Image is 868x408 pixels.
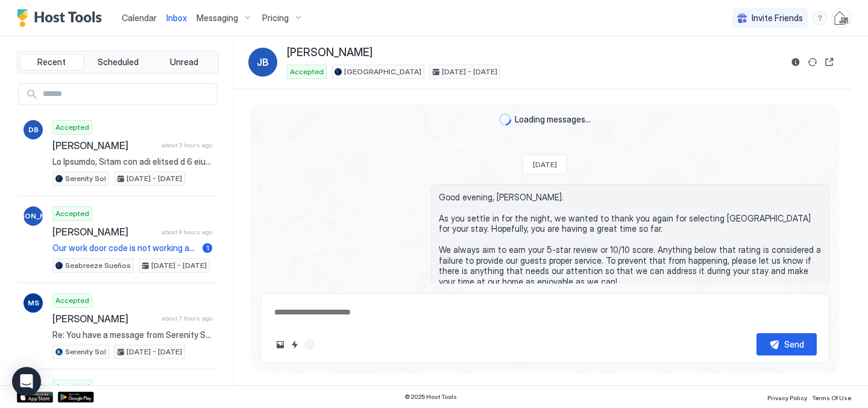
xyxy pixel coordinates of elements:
[127,346,182,357] span: [DATE] - [DATE]
[287,46,373,60] span: [PERSON_NAME]
[28,298,39,308] span: MS
[822,55,837,69] button: Open reservation
[752,13,803,24] span: Invite Friends
[206,243,209,252] span: 1
[98,57,139,68] span: Scheduled
[58,392,94,403] a: Google Play Store
[439,192,822,308] span: Good evening, [PERSON_NAME]. As you settle in for the night, we wanted to thank you again for sel...
[197,13,238,24] span: Messaging
[4,211,63,222] span: [PERSON_NAME]
[38,84,217,104] input: Input Field
[533,160,557,169] span: [DATE]
[515,114,591,125] span: Loading messages...
[166,11,187,24] a: Inbox
[162,314,212,322] span: about 7 hours ago
[288,337,302,352] button: Quick reply
[767,394,807,401] span: Privacy Policy
[788,55,803,69] button: Reservation information
[152,54,216,71] button: Unread
[442,66,497,77] span: [DATE] - [DATE]
[127,173,182,184] span: [DATE] - [DATE]
[55,122,89,133] span: Accepted
[86,54,150,71] button: Scheduled
[12,367,41,396] div: Open Intercom Messenger
[28,124,39,135] span: DB
[65,346,106,357] span: Serenity Sol
[17,9,107,27] a: Host Tools Logo
[52,243,198,253] span: Our work door code is not working any longer could you please give us a new one or a master code
[55,295,89,306] span: Accepted
[162,228,212,236] span: about 8 hours ago
[812,394,851,401] span: Terms Of Use
[65,260,131,271] span: Seabreeze Sueños
[262,13,289,24] span: Pricing
[162,141,212,149] span: about 3 hours ago
[273,337,288,352] button: Upload image
[767,390,807,403] a: Privacy Policy
[166,13,187,23] span: Inbox
[65,173,106,184] span: Serenity Sol
[151,260,207,271] span: [DATE] - [DATE]
[813,11,827,25] div: menu
[812,390,851,403] a: Terms Of Use
[52,156,212,167] span: Lo Ipsumdo, Sitam con adi elitsed d 6 eiusm temp inc 8 utlabo et Dolorema Ali enim Adm, Veniamq 2...
[832,8,851,28] div: User profile
[17,51,219,74] div: tab-group
[122,11,157,24] a: Calendar
[20,54,84,71] button: Recent
[290,66,324,77] span: Accepted
[499,113,511,126] div: loading
[55,208,89,219] span: Accepted
[756,333,817,355] button: Send
[55,381,89,392] span: Accepted
[257,55,269,69] span: JB
[122,13,157,23] span: Calendar
[17,392,53,403] a: App Store
[52,313,157,325] span: [PERSON_NAME]
[52,139,157,151] span: [PERSON_NAME]
[404,393,457,401] span: © 2025 Host Tools
[52,226,157,238] span: [PERSON_NAME]
[805,55,820,69] button: Sync reservation
[37,57,66,68] span: Recent
[344,66,421,77] span: [GEOGRAPHIC_DATA]
[784,338,804,351] div: Send
[170,57,198,68] span: Unread
[52,330,212,340] span: Re: You have a message from Serenity Sol ※ Surfside Charmer Near Beach & Jetty Dear [PERSON_NAME]...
